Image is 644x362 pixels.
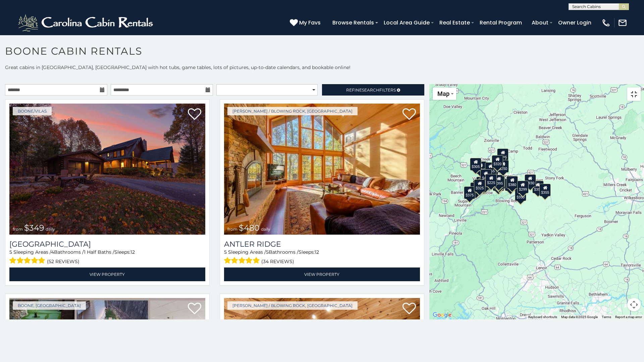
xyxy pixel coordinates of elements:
span: 5 [9,249,12,255]
div: Sleeping Areas / Bathrooms / Sleeps: [224,249,420,266]
div: $375 [464,186,475,199]
button: Toggle fullscreen view [627,87,641,101]
a: View Property [9,267,205,281]
a: Diamond Creek Lodge from $349 daily [9,104,205,235]
a: Add to favorites [188,108,201,122]
a: [PERSON_NAME] / Blowing Rock, [GEOGRAPHIC_DATA] [227,107,358,115]
a: Report a map error [615,315,642,319]
img: White-1-2.png [17,13,156,33]
a: Add to favorites [188,302,201,316]
span: Map data ©2025 Google [561,315,598,319]
div: $695 [505,178,516,191]
div: $565 [485,162,496,175]
div: $410 [480,169,492,182]
span: 12 [130,249,135,255]
a: About [528,17,552,28]
a: Local Area Guide [380,17,433,28]
div: $380 [506,176,518,189]
a: [PERSON_NAME] / Blowing Rock, [GEOGRAPHIC_DATA] [227,301,358,310]
span: Search [362,87,379,93]
div: $355 [532,181,544,193]
a: Boone/Vilas [13,107,52,115]
span: from [227,227,237,232]
span: daily [46,227,55,232]
a: Boone, [GEOGRAPHIC_DATA] [13,301,86,310]
img: phone-regular-white.png [601,18,611,27]
div: $525 [497,148,508,161]
span: 1 Half Baths / [84,249,114,255]
div: $330 [470,182,482,195]
a: Add to favorites [402,108,416,122]
span: 5 [266,249,269,255]
a: Rental Program [476,17,525,28]
button: Keyboard shortcuts [528,315,557,319]
span: (52 reviews) [47,257,79,266]
img: mail-regular-white.png [618,18,627,27]
span: My Favs [299,18,321,27]
a: My Favs [290,18,322,27]
span: daily [261,227,270,232]
h3: Diamond Creek Lodge [9,240,205,249]
a: Antler Ridge from $480 daily [224,104,420,235]
div: $325 [474,179,485,192]
div: $350 [515,188,526,201]
div: $930 [525,174,536,187]
a: RefineSearchFilters [322,84,424,96]
a: View Property [224,267,420,281]
span: $480 [239,223,260,233]
span: from [13,227,23,232]
div: $400 [476,177,488,189]
span: (34 reviews) [261,257,294,266]
a: Antler Ridge [224,240,420,249]
span: Refine Filters [346,87,396,93]
a: Owner Login [555,17,595,28]
button: Map camera controls [627,298,641,311]
a: Add to favorites [402,302,416,316]
div: $225 [485,174,497,187]
span: 4 [51,249,54,255]
div: $299 [517,181,529,193]
img: Antler Ridge [224,104,420,235]
div: Sleeping Areas / Bathrooms / Sleeps: [9,249,205,266]
div: $250 [497,160,509,173]
img: Google [431,311,453,319]
span: Map [437,90,449,97]
span: 12 [315,249,319,255]
div: $320 [492,155,503,168]
a: Terms (opens in new tab) [602,315,611,319]
a: [GEOGRAPHIC_DATA] [9,240,205,249]
div: $355 [539,184,551,196]
span: 5 [224,249,227,255]
button: Change map style [433,87,456,100]
a: Browse Rentals [329,17,377,28]
div: $305 [470,158,481,171]
span: $349 [24,223,44,233]
img: Diamond Creek Lodge [9,104,205,235]
a: Real Estate [436,17,473,28]
a: Open this area in Google Maps (opens a new window) [431,311,453,319]
div: $395 [493,175,504,187]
